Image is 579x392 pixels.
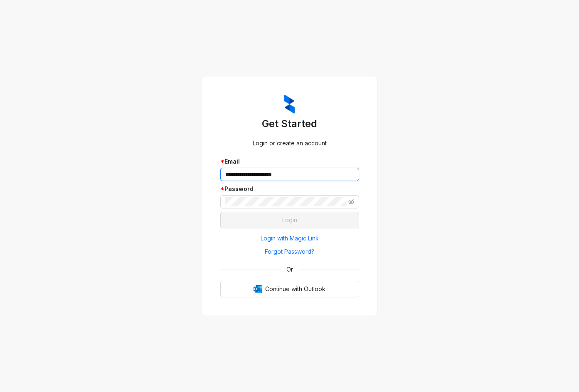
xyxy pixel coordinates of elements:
span: Login with Magic Link [261,234,319,243]
button: Forgot Password? [220,245,359,258]
div: Password [220,184,359,194]
span: Forgot Password? [265,247,314,256]
span: Continue with Outlook [265,284,325,294]
span: eye-invisible [348,199,354,205]
button: OutlookContinue with Outlook [220,281,359,297]
button: Login with Magic Link [220,232,359,245]
img: ZumaIcon [284,95,295,114]
button: Login [220,212,359,228]
span: Or [281,265,299,274]
h3: Get Started [220,117,359,130]
div: Email [220,157,359,166]
img: Outlook [254,285,262,293]
div: Login or create an account [220,139,359,148]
